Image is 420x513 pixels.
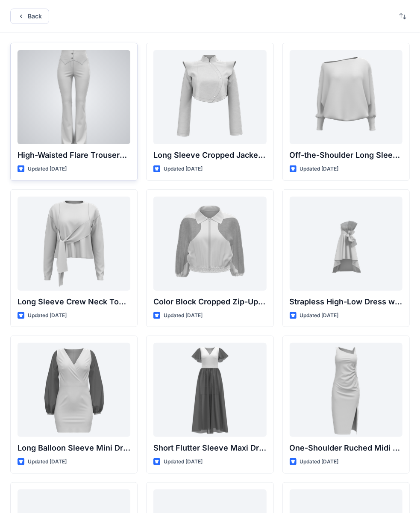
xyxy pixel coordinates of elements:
p: Color Block Cropped Zip-Up Jacket with Sheer Sleeves [153,296,266,308]
p: Long Balloon Sleeve Mini Dress with Wrap Bodice [18,442,130,454]
p: Updated [DATE] [164,311,203,320]
a: Long Sleeve Cropped Jacket with Mandarin Collar and Shoulder Detail [153,50,266,144]
p: Off-the-Shoulder Long Sleeve Top [290,149,402,161]
p: Updated [DATE] [28,165,67,174]
button: Back [10,9,49,24]
p: Updated [DATE] [28,457,67,466]
a: Strapless High-Low Dress with Side Bow Detail [290,197,402,291]
p: Updated [DATE] [300,165,339,174]
p: Long Sleeve Cropped Jacket with Mandarin Collar and Shoulder Detail [153,149,266,161]
p: Strapless High-Low Dress with Side Bow Detail [290,296,402,308]
p: High-Waisted Flare Trousers with Button Detail [18,149,130,161]
a: High-Waisted Flare Trousers with Button Detail [18,50,130,144]
a: Long Sleeve Crew Neck Top with Asymmetrical Tie Detail [18,197,130,291]
a: One-Shoulder Ruched Midi Dress with Slit [290,343,402,437]
p: Long Sleeve Crew Neck Top with Asymmetrical Tie Detail [18,296,130,308]
p: Updated [DATE] [164,457,203,466]
p: One-Shoulder Ruched Midi Dress with Slit [290,442,402,454]
a: Off-the-Shoulder Long Sleeve Top [290,50,402,144]
a: Long Balloon Sleeve Mini Dress with Wrap Bodice [18,343,130,437]
a: Short Flutter Sleeve Maxi Dress with Contrast Bodice and Sheer Overlay [153,343,266,437]
p: Updated [DATE] [164,165,203,174]
p: Updated [DATE] [300,457,339,466]
a: Color Block Cropped Zip-Up Jacket with Sheer Sleeves [153,197,266,291]
p: Updated [DATE] [300,311,339,320]
p: Updated [DATE] [28,311,67,320]
p: Short Flutter Sleeve Maxi Dress with Contrast [PERSON_NAME] and [PERSON_NAME] [153,442,266,454]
